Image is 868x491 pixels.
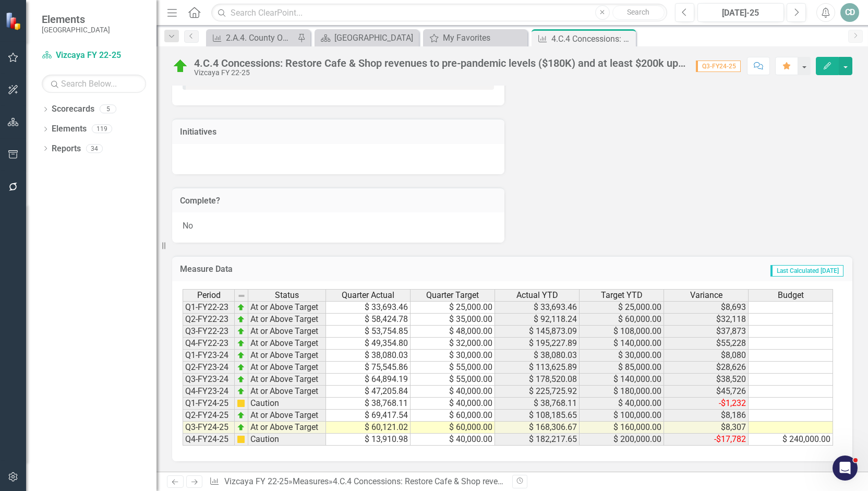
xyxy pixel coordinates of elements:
td: At or Above Target [248,301,326,314]
h3: Complete? [180,196,497,206]
div: [DATE]-25 [701,7,780,19]
td: $ 48,000.00 [411,326,495,338]
td: $ 75,545.86 [326,362,411,374]
td: Q2-FY24-25 [183,410,235,422]
a: Measures [293,476,329,486]
td: $38,520 [664,374,749,386]
div: 4.C.4 Concessions: Restore Cafe & Shop revenues to pre-pandemic levels ($180K) and at least $200k... [333,476,828,486]
img: zOikAAAAAElFTkSuQmCC [237,375,245,384]
td: $ 108,185.65 [495,410,580,422]
td: $ 92,118.24 [495,314,580,326]
td: $ 30,000.00 [411,350,495,362]
td: Q3-FY24-25 [183,422,235,434]
img: 8DAGhfEEPCf229AAAAAElFTkSuQmCC [237,292,246,300]
td: At or Above Target [248,350,326,362]
td: $ 225,725.92 [495,386,580,398]
td: $ 32,000.00 [411,338,495,350]
img: zOikAAAAAElFTkSuQmCC [237,339,245,348]
div: 4.C.4 Concessions: Restore Cafe & Shop revenues to pre-pandemic levels ($180K) and at least $200k... [194,57,685,69]
td: At or Above Target [248,362,326,374]
td: $ 49,354.80 [326,338,411,350]
td: $ 25,000.00 [411,301,495,314]
img: zOikAAAAAElFTkSuQmCC [237,411,245,420]
span: Search [627,8,649,16]
td: $ 60,000.00 [411,422,495,434]
td: $ 40,000.00 [411,398,495,410]
td: At or Above Target [248,338,326,350]
td: $45,726 [664,386,749,398]
td: Q2-FY23-24 [183,362,235,374]
input: Search ClearPoint... [211,4,667,22]
img: zOikAAAAAElFTkSuQmCC [237,315,245,324]
img: ClearPoint Strategy [5,12,23,30]
td: $ 35,000.00 [411,314,495,326]
td: $ 25,000.00 [580,301,664,314]
td: Q1-FY23-24 [183,350,235,362]
a: 2.A.4. County Officials: Strengthen awareness among MDC elected officials by meeting in person wi... [209,31,295,44]
td: Q4-FY22-23 [183,338,235,350]
img: zOikAAAAAElFTkSuQmCC [237,327,245,336]
span: -$17,782 [714,434,746,444]
td: $8,080 [664,350,749,362]
td: $ 60,000.00 [580,314,664,326]
td: $ 55,000.00 [411,374,495,386]
td: $ 40,000.00 [411,386,495,398]
td: $32,118 [664,314,749,326]
img: zOikAAAAAElFTkSuQmCC [237,423,245,432]
span: Period [197,291,221,300]
div: 5 [100,105,116,114]
td: Caution [248,398,326,410]
a: [GEOGRAPHIC_DATA] [317,31,416,44]
img: At or Above Target [172,58,189,75]
td: $ 13,910.98 [326,434,411,446]
span: Variance [690,291,722,300]
td: Q3-FY23-24 [183,374,235,386]
img: zOikAAAAAElFTkSuQmCC [237,351,245,360]
td: $ 140,000.00 [580,374,664,386]
td: $ 30,000.00 [580,350,664,362]
a: Vizcaya FY 22-25 [42,50,146,62]
div: 2.A.4. County Officials: Strengthen awareness among MDC elected officials by meeting in person wi... [226,31,295,44]
td: $ 85,000.00 [580,362,664,374]
td: $ 38,080.03 [495,350,580,362]
img: cBAA0RP0Y6D5n+AAAAAElFTkSuQmCC [237,399,245,408]
td: At or Above Target [248,374,326,386]
td: $ 69,417.54 [326,410,411,422]
span: Elements [42,13,110,26]
a: Elements [52,123,87,135]
span: Q3-FY24-25 [696,61,741,72]
td: $ 38,768.11 [495,398,580,410]
div: [GEOGRAPHIC_DATA] [334,31,416,44]
td: Q2-FY22-23 [183,314,235,326]
td: $ 40,000.00 [580,398,664,410]
td: $ 38,080.03 [326,350,411,362]
td: $8,693 [664,301,749,314]
td: Q1-FY22-23 [183,301,235,314]
button: CD [840,3,859,22]
a: Reports [52,143,81,155]
td: $ 145,873.09 [495,326,580,338]
img: zOikAAAAAElFTkSuQmCC [237,363,245,372]
td: $ 108,000.00 [580,326,664,338]
td: $8,307 [664,422,749,434]
button: Search [612,5,665,20]
iframe: Intercom live chat [833,456,858,481]
div: 4.C.4 Concessions: Restore Cafe & Shop revenues to pre-pandemic levels ($180K) and at least $200k... [551,32,633,45]
span: Status [275,291,299,300]
td: At or Above Target [248,326,326,338]
td: $ 55,000.00 [411,362,495,374]
td: Q3-FY22-23 [183,326,235,338]
td: $ 178,520.08 [495,374,580,386]
td: $ 38,768.11 [326,398,411,410]
div: » » [209,476,504,488]
td: $ 140,000.00 [580,338,664,350]
img: cBAA0RP0Y6D5n+AAAAAElFTkSuQmCC [237,435,245,444]
div: 34 [86,144,103,153]
td: $ 168,306.67 [495,422,580,434]
td: Q4-FY23-24 [183,386,235,398]
td: $ 33,693.46 [495,301,580,314]
span: Quarter Actual [342,291,394,300]
td: $8,186 [664,410,749,422]
td: $ 195,227.89 [495,338,580,350]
